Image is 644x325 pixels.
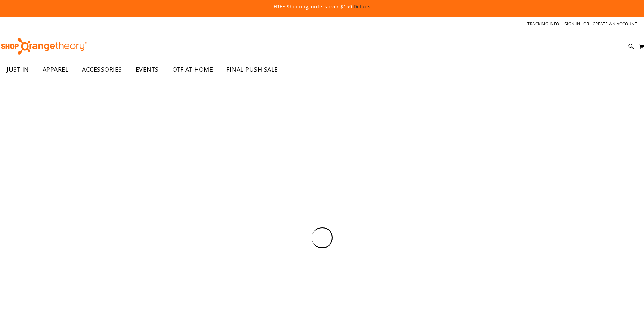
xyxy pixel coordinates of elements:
span: EVENTS [136,62,159,77]
a: Sign In [564,21,580,27]
a: Details [354,3,371,10]
span: APPAREL [43,62,69,77]
a: FINAL PUSH SALE [220,62,285,77]
a: EVENTS [129,62,165,77]
a: OTF AT HOME [165,62,220,77]
a: ACCESSORIES [75,62,129,77]
a: Create an Account [593,21,638,27]
a: Tracking Info [527,21,559,27]
span: OTF AT HOME [172,62,213,77]
span: FINAL PUSH SALE [226,62,278,77]
a: APPAREL [36,62,75,77]
span: ACCESSORIES [82,62,122,77]
span: JUST IN [7,62,29,77]
p: FREE Shipping, orders over $150. [119,3,525,10]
